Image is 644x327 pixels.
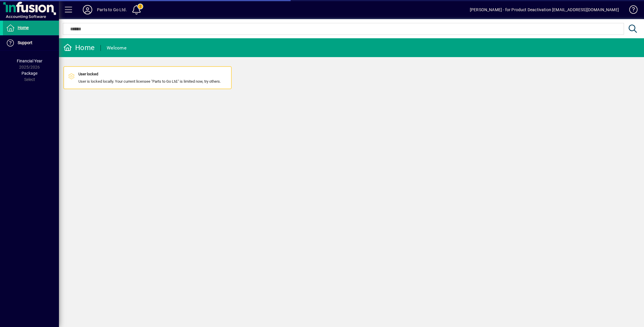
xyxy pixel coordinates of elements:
[78,71,221,84] div: User is locked locally. Your current licensee "Parts to Go Ltd." is limited now, try others.
[17,59,42,63] span: Financial Year
[78,4,97,15] button: Profile
[470,5,619,14] div: [PERSON_NAME] - for Product Deactivation [EMAIL_ADDRESS][DOMAIN_NAME]
[107,43,126,53] div: Welcome
[18,25,29,30] span: Home
[78,71,221,77] div: User locked
[3,36,59,50] a: Support
[625,1,637,20] a: Knowledge Base
[22,71,37,76] span: Package
[18,40,32,45] span: Support
[97,5,127,14] div: Parts to Go Ltd.
[63,43,95,52] div: Home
